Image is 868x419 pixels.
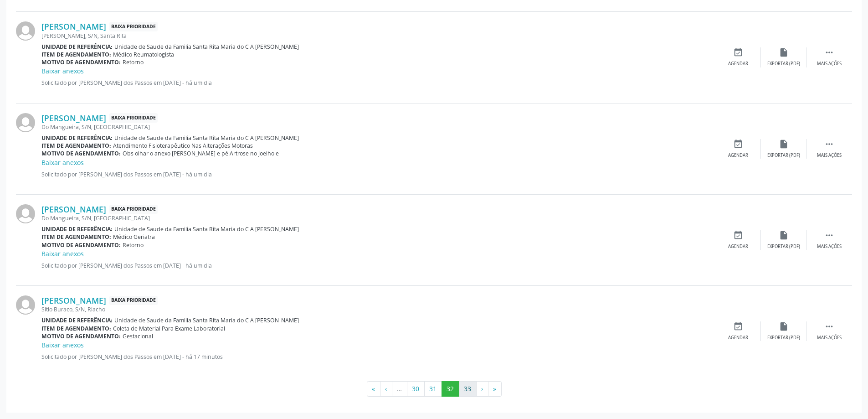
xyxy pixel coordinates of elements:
[41,150,121,157] b: Motivo de agendamento:
[123,150,279,157] span: Obs olhar o anexo [PERSON_NAME] e pé Artrose no joelho e
[114,43,299,51] span: Unidade de Saude da Familia Santa Rita Maria do C A [PERSON_NAME]
[779,230,789,240] i: insert_drive_file
[109,205,158,214] span: Baixa Prioridade
[41,32,715,40] div: [PERSON_NAME], S/N, Santa Rita
[380,381,392,397] button: Go to previous page
[113,142,253,150] span: Atendimento Fisioterapêutico Nas Alterações Motoras
[41,79,715,87] p: Solicitado por [PERSON_NAME] dos Passos em [DATE] - há um dia
[779,139,789,149] i: insert_drive_file
[41,214,715,222] div: Do Mangueira, S/N, [GEOGRAPHIC_DATA]
[728,335,748,341] div: Agendar
[733,321,743,331] i: event_available
[113,233,155,241] span: Médico Geriatra
[123,241,144,249] span: Retorno
[16,204,35,223] img: img
[41,332,121,340] b: Motivo de agendamento:
[824,230,834,240] i: 
[41,249,84,258] a: Baixar anexos
[767,335,800,341] div: Exportar (PDF)
[488,381,502,397] button: Go to last page
[41,295,106,305] a: [PERSON_NAME]
[114,316,299,324] span: Unidade de Saude da Familia Santa Rita Maria do C A [PERSON_NAME]
[41,134,113,142] b: Unidade de referência:
[728,152,748,159] div: Agendar
[424,381,442,397] button: Go to page 31
[733,139,743,149] i: event_available
[114,225,299,233] span: Unidade de Saude da Familia Santa Rita Maria do C A [PERSON_NAME]
[476,381,488,397] button: Go to next page
[41,233,111,241] b: Item de agendamento:
[767,152,800,159] div: Exportar (PDF)
[767,61,800,67] div: Exportar (PDF)
[41,225,113,233] b: Unidade de referência:
[817,335,842,341] div: Mais ações
[109,113,158,123] span: Baixa Prioridade
[41,58,121,66] b: Motivo de agendamento:
[733,47,743,57] i: event_available
[728,243,748,250] div: Agendar
[407,381,425,397] button: Go to page 30
[41,204,106,214] a: [PERSON_NAME]
[113,51,174,58] span: Médico Reumatologista
[113,325,225,332] span: Coleta de Material Para Exame Laboratorial
[824,139,834,149] i: 
[817,243,842,250] div: Mais ações
[41,171,715,178] p: Solicitado por [PERSON_NAME] dos Passos em [DATE] - há um dia
[824,321,834,331] i: 
[41,21,106,31] a: [PERSON_NAME]
[41,305,715,313] div: Sitio Buraco, S/N, Riacho
[109,22,158,31] span: Baixa Prioridade
[41,67,84,75] a: Baixar anexos
[728,61,748,67] div: Agendar
[367,381,380,397] button: Go to first page
[41,262,715,269] p: Solicitado por [PERSON_NAME] dos Passos em [DATE] - há um dia
[767,243,800,250] div: Exportar (PDF)
[824,47,834,57] i: 
[41,43,113,51] b: Unidade de referência:
[41,241,121,249] b: Motivo de agendamento:
[41,158,84,167] a: Baixar anexos
[459,381,477,397] button: Go to page 33
[779,321,789,331] i: insert_drive_file
[779,47,789,57] i: insert_drive_file
[109,296,158,305] span: Baixa Prioridade
[733,230,743,240] i: event_available
[16,295,35,315] img: img
[16,21,35,41] img: img
[41,341,84,349] a: Baixar anexos
[41,142,111,150] b: Item de agendamento:
[442,381,459,397] button: Go to page 32
[114,134,299,142] span: Unidade de Saude da Familia Santa Rita Maria do C A [PERSON_NAME]
[41,353,715,361] p: Solicitado por [PERSON_NAME] dos Passos em [DATE] - há 17 minutos
[41,325,111,332] b: Item de agendamento:
[817,152,842,159] div: Mais ações
[41,123,715,131] div: Do Mangueira, S/N, [GEOGRAPHIC_DATA]
[817,61,842,67] div: Mais ações
[123,58,144,66] span: Retorno
[16,381,852,397] ul: Pagination
[41,51,111,58] b: Item de agendamento:
[123,332,153,340] span: Gestacional
[41,316,113,324] b: Unidade de referência:
[16,113,35,132] img: img
[41,113,106,123] a: [PERSON_NAME]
